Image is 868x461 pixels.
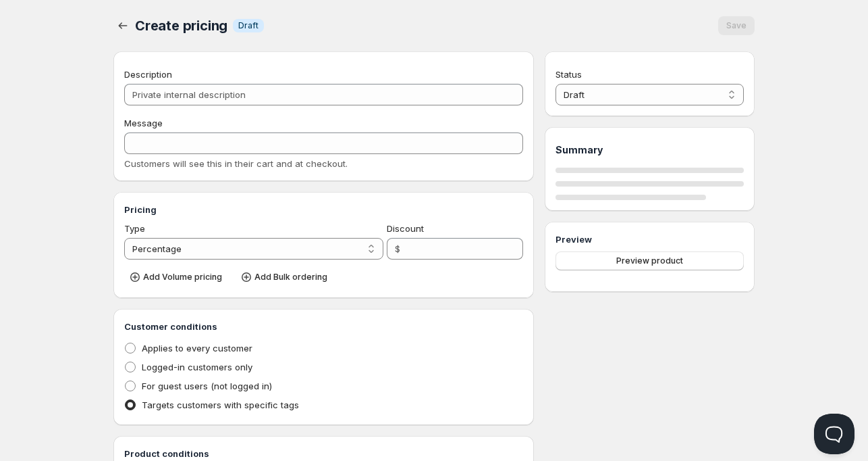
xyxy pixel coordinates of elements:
[814,414,855,454] iframe: Help Scout Beacon - Open
[254,272,327,283] span: Add Bulk ordering
[238,20,259,31] span: Draft
[555,233,744,246] h3: Preview
[135,18,227,34] span: Create pricing
[124,69,172,80] span: Description
[124,203,523,216] h3: Pricing
[387,223,424,234] span: Discount
[124,447,523,460] h3: Product conditions
[142,381,272,391] span: For guest users (not logged in)
[395,243,400,254] span: $
[555,69,582,80] span: Status
[124,320,523,333] h3: Customer conditions
[124,84,523,105] input: Private internal description
[555,251,744,270] button: Preview product
[616,256,683,266] span: Preview product
[142,399,299,410] span: Targets customers with specific tags
[124,223,145,234] span: Type
[124,268,230,287] button: Add Volume pricing
[142,343,252,354] span: Applies to every customer
[124,158,348,169] span: Customers will see this in their cart and at checkout.
[143,272,222,283] span: Add Volume pricing
[236,268,335,287] button: Add Bulk ordering
[142,362,252,372] span: Logged-in customers only
[124,118,163,128] span: Message
[555,143,744,157] h1: Summary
